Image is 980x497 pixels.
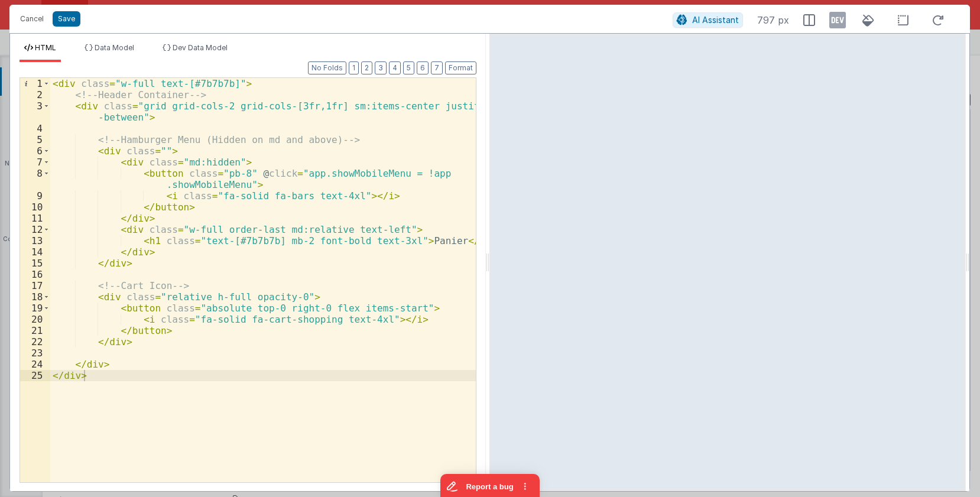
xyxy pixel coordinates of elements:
button: 5 [403,61,414,74]
div: 14 [20,246,50,258]
button: Save [53,11,80,27]
div: 12 [20,224,50,235]
button: 7 [431,61,443,74]
button: 2 [361,61,372,74]
span: Dev Data Model [173,43,228,52]
button: 3 [375,61,387,74]
div: 19 [20,303,50,314]
span: AI Assistant [692,15,739,25]
button: 4 [389,61,401,74]
div: 9 [20,190,50,202]
div: 7 [20,157,50,168]
button: No Folds [308,61,346,74]
div: 13 [20,235,50,246]
div: 5 [20,134,50,145]
div: 2 [20,89,50,100]
div: 11 [20,213,50,224]
button: Cancel [14,11,50,27]
div: 10 [20,202,50,213]
div: 3 [20,100,50,123]
div: 8 [20,168,50,190]
div: 6 [20,145,50,157]
div: 22 [20,336,50,347]
div: 4 [20,123,50,134]
div: 23 [20,347,50,359]
div: 15 [20,258,50,269]
span: HTML [35,43,56,52]
div: 20 [20,314,50,325]
span: Data Model [95,43,134,52]
div: 17 [20,280,50,291]
span: 797 px [757,13,789,27]
div: 16 [20,269,50,280]
div: 18 [20,291,50,303]
button: Format [445,61,476,74]
div: 1 [20,78,50,89]
div: 25 [20,370,50,381]
div: 24 [20,359,50,370]
button: 1 [349,61,359,74]
button: AI Assistant [673,12,743,28]
button: 6 [417,61,429,74]
div: 21 [20,325,50,336]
